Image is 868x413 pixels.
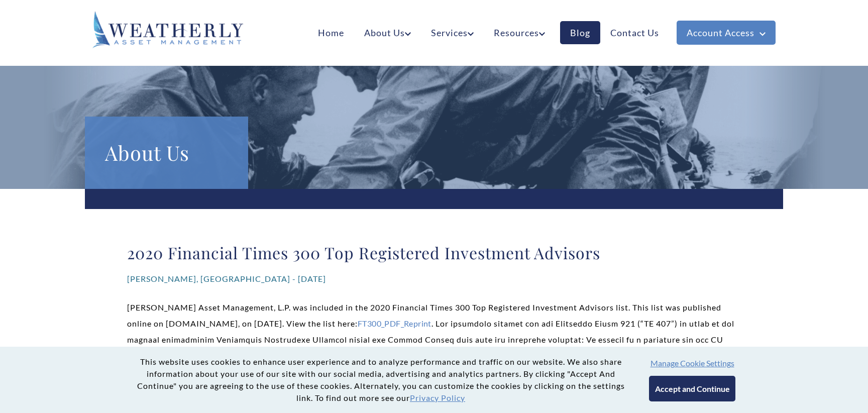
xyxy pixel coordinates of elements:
[358,319,431,328] a: FT300_PDF_Reprint
[421,21,484,44] a: Services
[127,243,741,263] h2: 2020 Financial Times 300 Top Registered Investment Advisors
[600,21,669,44] a: Contact Us
[308,21,354,44] a: Home
[354,21,421,44] a: About Us
[133,356,629,404] p: This website uses cookies to enhance user experience and to analyze performance and traffic on ou...
[484,21,555,44] a: Resources
[649,376,735,401] button: Accept and Continue
[677,21,776,45] a: Account Access
[560,21,600,44] a: Blog
[92,11,243,48] img: Weatherly
[127,271,741,287] p: [PERSON_NAME], [GEOGRAPHIC_DATA] - [DATE]
[650,358,734,368] button: Manage Cookie Settings
[410,393,465,402] a: Privacy Policy
[105,137,228,169] h1: About Us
